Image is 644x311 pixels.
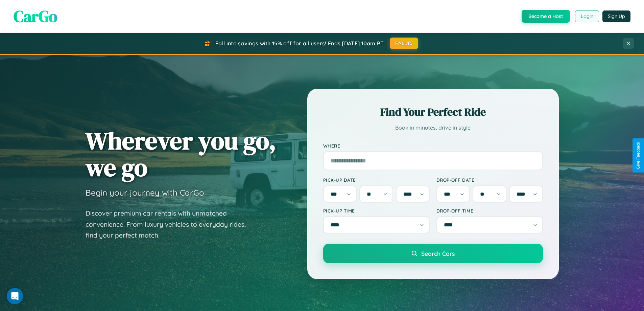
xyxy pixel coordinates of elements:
span: Fall into savings with 15% off for all users! Ends [DATE] 10am PT. [215,40,385,47]
h1: Wherever you go, we go [86,127,276,181]
button: Search Cars [323,244,543,263]
div: Give Feedback [636,142,641,169]
label: Drop-off Time [436,208,543,214]
span: Search Cars [421,250,455,257]
p: Book in minutes, drive in style [323,123,543,133]
label: Drop-off Date [436,177,543,183]
h2: Find Your Perfect Ride [323,105,543,119]
label: Where [323,143,543,149]
button: FALL15 [390,38,418,49]
label: Pick-up Date [323,177,430,183]
button: Login [575,10,599,22]
p: Discover premium car rentals with unmatched convenience. From luxury vehicles to everyday rides, ... [86,208,255,241]
button: Sign Up [602,10,630,22]
span: CarGo [14,5,57,27]
button: Become a Host [522,10,570,23]
h3: Begin your journey with CarGo [86,187,204,198]
div: Open Intercom Messenger [7,288,23,304]
label: Pick-up Time [323,208,430,214]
